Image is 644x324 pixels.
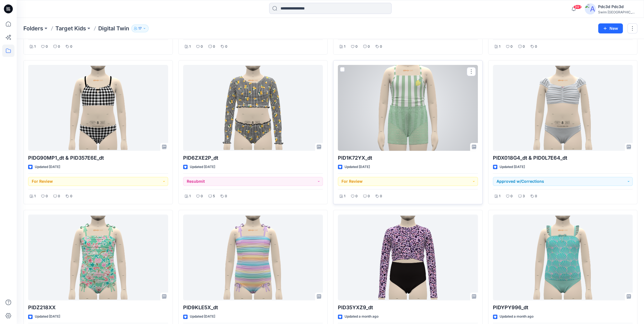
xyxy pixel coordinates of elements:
[598,3,637,10] div: Pdc3d Pdc3d
[35,164,60,170] p: Updated [DATE]
[23,25,43,32] a: Folders
[46,44,48,50] p: 0
[493,65,633,151] a: PIDX018G4_dt & PID0L7E64_dt
[201,44,203,50] p: 0
[493,154,633,162] p: PIDX018G4_dt & PID0L7E64_dt
[28,304,168,311] p: PIDZ218XX
[201,193,203,199] p: 0
[189,193,191,199] p: 1
[35,314,60,320] p: Updated [DATE]
[598,10,637,14] div: Swim [GEOGRAPHIC_DATA]
[183,215,323,300] a: PID9KLE5X_dt
[190,164,215,170] p: Updated [DATE]
[131,25,149,32] button: 17
[46,193,48,199] p: 0
[380,193,382,199] p: 0
[510,44,513,50] p: 0
[493,215,633,300] a: PIDYPY996_dt
[338,154,478,162] p: PID1K72YX_dt
[368,193,370,199] p: 0
[34,44,36,50] p: 1
[34,193,36,199] p: 1
[28,154,168,162] p: PIDG90MP1_dt & PID357E6E_dt
[98,25,129,32] p: Digital Twin
[344,44,345,50] p: 1
[523,44,525,50] p: 0
[493,304,633,311] p: PIDYPY996_dt
[338,215,478,300] a: PID35YXZ9_dt
[345,314,378,320] p: Updated a month ago
[338,304,478,311] p: PID35YXZ9_dt
[190,314,215,320] p: Updated [DATE]
[499,44,500,50] p: 1
[499,193,500,199] p: 1
[500,164,525,170] p: Updated [DATE]
[183,154,323,162] p: PID6ZXE2P_dt
[138,25,142,31] p: 17
[70,193,72,199] p: 0
[355,193,358,199] p: 0
[183,65,323,151] a: PID6ZXE2P_dt
[510,193,513,199] p: 0
[213,44,215,50] p: 0
[585,3,596,14] img: avatar
[183,304,323,311] p: PID9KLE5X_dt
[368,44,370,50] p: 0
[573,5,582,9] span: 99+
[344,193,345,199] p: 1
[189,44,191,50] p: 1
[500,314,534,320] p: Updated a month ago
[28,65,168,151] a: PIDG90MP1_dt & PID357E6E_dt
[70,44,72,50] p: 0
[58,193,60,199] p: 0
[55,25,86,32] a: Target Kids
[345,164,370,170] p: Updated [DATE]
[535,193,537,199] p: 0
[225,193,227,199] p: 0
[338,65,478,151] a: PID1K72YX_dt
[598,23,623,33] button: New
[535,44,537,50] p: 0
[225,44,227,50] p: 0
[28,215,168,300] a: PIDZ218XX
[58,44,60,50] p: 0
[213,193,215,199] p: 5
[380,44,382,50] p: 0
[523,193,525,199] p: 3
[355,44,358,50] p: 0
